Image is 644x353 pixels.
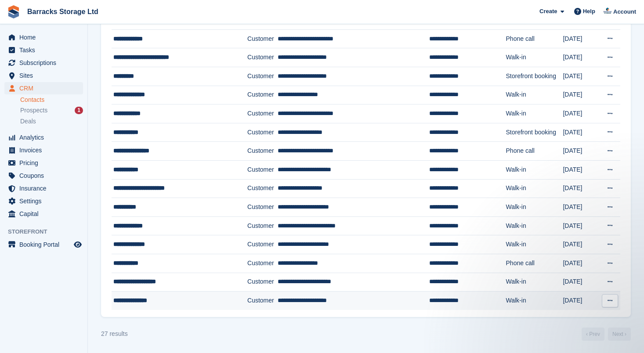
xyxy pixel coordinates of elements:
[563,142,599,161] td: [DATE]
[247,216,278,235] td: Customer
[506,123,563,142] td: Storefront booking
[7,5,20,18] img: stora-icon-8386f47178a22dfd0bd8f6a31ec36ba5ce8667c1dd55bd0f319d3a0aa187defe.svg
[4,57,83,69] a: menu
[24,4,102,19] a: Barracks Storage Ltd
[19,169,72,182] span: Coupons
[506,142,563,161] td: Phone call
[506,67,563,86] td: Storefront booking
[506,104,563,123] td: Walk-in
[506,235,563,254] td: Walk-in
[247,104,278,123] td: Customer
[4,31,83,43] a: menu
[563,198,599,217] td: [DATE]
[75,107,83,114] div: 1
[19,44,72,56] span: Tasks
[4,208,83,220] a: menu
[247,254,278,273] td: Customer
[506,273,563,292] td: Walk-in
[506,198,563,217] td: Walk-in
[247,48,278,67] td: Customer
[4,182,83,195] a: menu
[563,104,599,123] td: [DATE]
[563,273,599,292] td: [DATE]
[582,328,604,341] a: Previous
[4,195,83,207] a: menu
[20,117,36,126] span: Deals
[247,292,278,310] td: Customer
[19,69,72,82] span: Sites
[19,82,72,94] span: CRM
[563,235,599,254] td: [DATE]
[506,86,563,104] td: Walk-in
[506,216,563,235] td: Walk-in
[506,292,563,310] td: Walk-in
[20,106,83,115] a: Prospects 1
[603,7,612,16] img: Jack Ward
[506,254,563,273] td: Phone call
[613,7,636,16] span: Account
[539,7,557,16] span: Create
[506,48,563,67] td: Walk-in
[506,29,563,48] td: Phone call
[563,29,599,48] td: [DATE]
[563,179,599,198] td: [DATE]
[563,160,599,179] td: [DATE]
[563,254,599,273] td: [DATE]
[563,216,599,235] td: [DATE]
[4,169,83,182] a: menu
[19,195,72,207] span: Settings
[19,144,72,156] span: Invoices
[563,86,599,104] td: [DATE]
[506,179,563,198] td: Walk-in
[4,82,83,94] a: menu
[247,179,278,198] td: Customer
[20,96,83,104] a: Contacts
[19,157,72,169] span: Pricing
[19,238,72,251] span: Booking Portal
[20,106,47,115] span: Prospects
[19,131,72,144] span: Analytics
[4,144,83,156] a: menu
[247,273,278,292] td: Customer
[247,198,278,217] td: Customer
[4,238,83,251] a: menu
[19,57,72,69] span: Subscriptions
[247,123,278,142] td: Customer
[563,123,599,142] td: [DATE]
[247,86,278,104] td: Customer
[563,67,599,86] td: [DATE]
[4,44,83,56] a: menu
[247,142,278,161] td: Customer
[247,29,278,48] td: Customer
[101,329,128,339] div: 27 results
[19,182,72,195] span: Insurance
[19,208,72,220] span: Capital
[4,69,83,82] a: menu
[4,157,83,169] a: menu
[506,160,563,179] td: Walk-in
[583,7,595,16] span: Help
[19,31,72,43] span: Home
[563,292,599,310] td: [DATE]
[563,48,599,67] td: [DATE]
[247,67,278,86] td: Customer
[608,328,631,341] a: Next
[580,328,633,341] nav: Page
[20,117,83,126] a: Deals
[4,131,83,144] a: menu
[247,160,278,179] td: Customer
[72,239,83,250] a: Preview store
[8,227,87,236] span: Storefront
[247,235,278,254] td: Customer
